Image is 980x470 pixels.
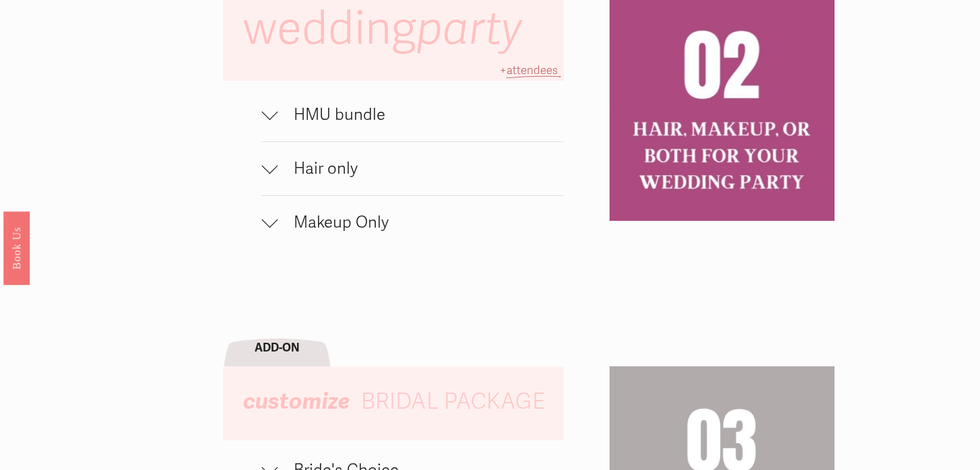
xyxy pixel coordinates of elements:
[243,387,350,415] em: customize
[277,213,564,232] span: Makeup Only
[261,142,564,195] button: Hair only
[255,341,300,355] strong: ADD-ON
[361,388,545,415] span: BRIDAL PACKAGE
[277,159,564,178] span: Hair only
[416,1,522,57] em: party
[507,63,558,77] span: attendees
[261,88,564,141] button: HMU bundle
[261,196,564,249] button: Makeup Only
[243,1,533,57] span: wedding
[3,211,30,285] a: Book Us
[500,63,507,77] span: +
[277,105,564,125] span: HMU bundle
